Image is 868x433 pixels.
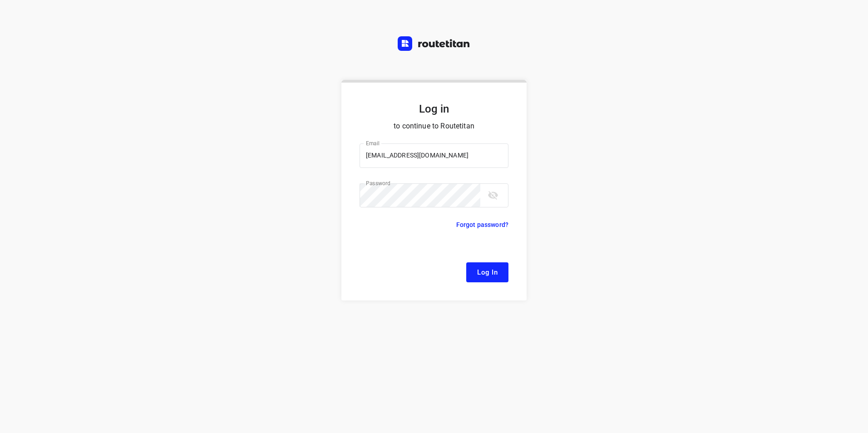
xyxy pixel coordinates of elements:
[466,262,508,282] button: Log In
[484,186,502,204] button: toggle password visibility
[477,266,498,278] span: Log In
[360,120,508,133] p: to continue to Routetitan
[456,219,508,230] p: Forgot password?
[360,102,508,116] h5: Log in
[398,36,470,51] img: Routetitan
